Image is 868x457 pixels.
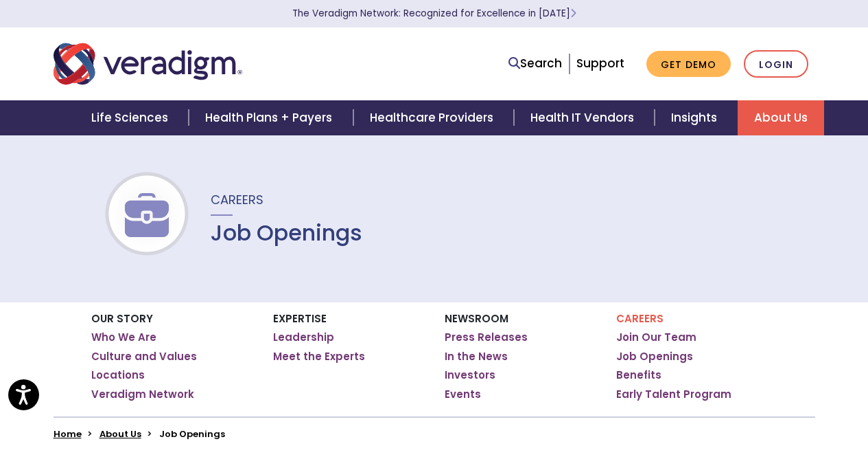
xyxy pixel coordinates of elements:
[353,100,514,135] a: Healthcare Providers
[91,388,194,401] a: Veradigm Network
[91,331,156,344] a: Who We Are
[445,331,528,344] a: Press Releases
[75,100,189,135] a: Life Sciences
[508,54,562,73] a: Search
[211,191,263,208] span: Careers
[91,368,145,382] a: Locations
[576,55,624,71] a: Support
[514,100,655,135] a: Health IT Vendors
[273,331,334,344] a: Leadership
[744,50,808,78] a: Login
[445,350,508,364] a: In the News
[292,7,576,20] a: The Veradigm Network: Recognized for Excellence in [DATE]Learn More
[189,100,353,135] a: Health Plans + Payers
[99,427,141,441] a: About Us
[616,368,661,382] a: Benefits
[570,7,576,20] span: Learn More
[54,41,242,87] img: Veradigm logo
[91,350,197,364] a: Culture and Values
[616,331,696,344] a: Join Our Team
[445,388,481,401] a: Events
[54,427,82,441] a: Home
[738,100,824,135] a: About Us
[273,350,365,364] a: Meet the Experts
[616,350,693,364] a: Job Openings
[445,368,495,382] a: Investors
[655,100,738,135] a: Insights
[616,388,731,401] a: Early Talent Program
[211,220,362,246] h1: Job Openings
[646,51,731,78] a: Get Demo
